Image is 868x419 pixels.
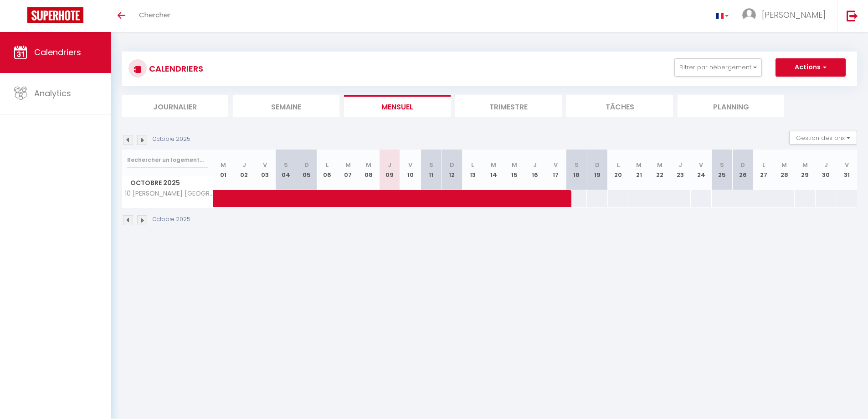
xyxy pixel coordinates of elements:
abbr: M [491,160,496,169]
abbr: J [533,160,537,169]
th: 17 [545,150,566,190]
abbr: M [512,160,517,169]
abbr: S [429,160,433,169]
th: 10 [400,150,421,190]
abbr: J [242,160,246,169]
th: 19 [587,150,608,190]
th: 29 [795,150,816,190]
p: Octobre 2025 [153,215,190,224]
abbr: M [221,160,226,169]
abbr: V [554,160,558,169]
input: Rechercher un logement... [127,152,208,168]
li: Trimestre [455,95,562,117]
abbr: S [284,160,288,169]
li: Semaine [233,95,339,117]
th: 28 [774,150,795,190]
abbr: S [720,160,724,169]
th: 01 [213,150,234,190]
li: Mensuel [344,95,451,117]
abbr: M [636,160,642,169]
th: 09 [379,150,400,190]
th: 03 [255,150,276,190]
abbr: M [345,160,351,169]
abbr: J [388,160,391,169]
abbr: M [802,160,808,169]
th: 25 [712,150,733,190]
th: 26 [732,150,753,190]
li: Tâches [566,95,673,117]
th: 07 [338,150,359,190]
th: 02 [234,150,255,190]
abbr: M [366,160,371,169]
th: 04 [275,150,296,190]
li: Planning [678,95,784,117]
abbr: V [699,160,703,169]
span: Calendriers [34,47,81,58]
img: ... [742,8,756,22]
abbr: L [471,160,474,169]
th: 20 [608,150,629,190]
button: Actions [776,58,846,77]
span: [PERSON_NAME] [762,9,826,21]
img: Super Booking [27,7,83,23]
li: Journalier [122,95,228,117]
th: 15 [504,150,525,190]
abbr: L [326,160,329,169]
th: 13 [462,150,483,190]
abbr: M [781,160,787,169]
abbr: J [678,160,682,169]
th: 16 [524,150,545,190]
abbr: D [595,160,600,169]
abbr: V [263,160,267,169]
th: 23 [670,150,691,190]
abbr: J [824,160,828,169]
th: 30 [816,150,837,190]
span: Analytics [34,88,71,99]
th: 21 [628,150,649,190]
abbr: V [408,160,412,169]
th: 14 [483,150,504,190]
button: Gestion des prix [789,131,857,145]
span: Chercher [139,10,170,20]
th: 11 [421,150,442,190]
img: logout [847,10,858,21]
th: 08 [359,150,380,190]
p: Octobre 2025 [153,135,190,144]
th: 05 [296,150,317,190]
th: 31 [836,150,857,190]
th: 22 [649,150,670,190]
th: 12 [442,150,462,190]
abbr: D [304,160,309,169]
abbr: M [657,160,663,169]
abbr: S [575,160,579,169]
th: 06 [317,150,338,190]
abbr: V [845,160,849,169]
span: Octobre 2025 [122,176,213,190]
abbr: L [762,160,765,169]
h3: CALENDRIERS [147,58,203,79]
abbr: D [450,160,454,169]
button: Filtrer par hébergement [674,58,762,77]
span: 10 [PERSON_NAME] [GEOGRAPHIC_DATA]-[GEOGRAPHIC_DATA] [123,190,215,197]
th: 27 [753,150,774,190]
abbr: L [617,160,620,169]
th: 18 [566,150,587,190]
abbr: D [740,160,745,169]
th: 24 [691,150,712,190]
